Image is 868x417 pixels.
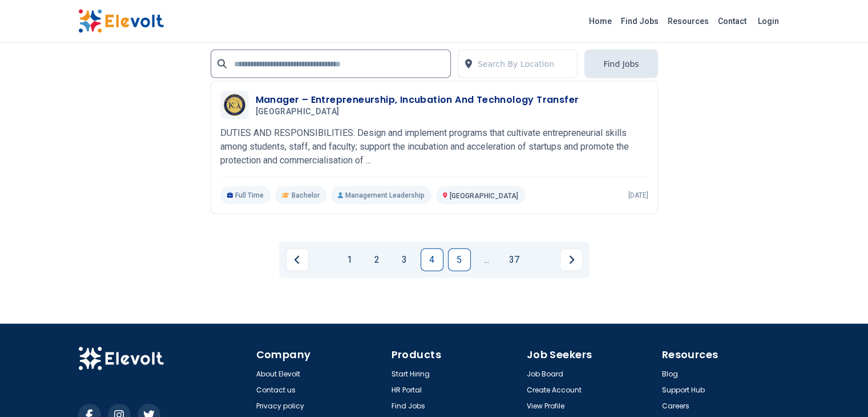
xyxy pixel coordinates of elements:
h4: Resources [662,347,790,363]
img: Elevolt [78,9,164,33]
button: Find Jobs [584,50,657,78]
a: Resources [663,12,713,30]
h4: Products [391,347,520,363]
h4: Company [256,347,385,363]
a: Page 37 [503,248,526,271]
p: Full Time [220,186,271,205]
a: Login [751,10,786,33]
a: About Elevolt [256,370,300,379]
p: [DATE] [628,191,648,200]
a: View Profile [527,402,564,411]
a: Page 3 [393,248,416,271]
a: Previous page [286,248,309,271]
span: [GEOGRAPHIC_DATA] [256,107,340,117]
img: Elevolt [78,347,164,371]
p: DUTIES AND RESPONSIBILITIES: Design and implement programs that cultivate entrepreneurial skills ... [220,126,648,167]
ul: Pagination [286,248,583,271]
a: Jump forward [475,248,498,271]
a: Privacy policy [256,402,304,411]
a: Page 1 [338,248,361,271]
img: KCA University [223,94,246,117]
a: Blog [662,370,678,379]
a: HR Portal [391,386,422,395]
a: Page 4 is your current page [421,248,443,271]
a: Contact [713,12,751,30]
a: Contact us [256,386,296,395]
a: Page 2 [366,248,389,271]
a: KCA UniversityManager – Entrepreneurship, Incubation And Technology Transfer[GEOGRAPHIC_DATA]DUTI... [220,91,648,205]
span: Bachelor [292,191,320,200]
a: Create Account [527,386,582,395]
a: Careers [662,402,689,411]
a: Start Hiring [391,370,430,379]
a: Home [584,12,616,30]
a: Job Board [527,370,563,379]
a: Next page [560,248,583,271]
iframe: Chat Widget [811,362,868,417]
a: Find Jobs [616,12,663,30]
a: Support Hub [662,386,705,395]
h4: Job Seekers [527,347,655,363]
span: [GEOGRAPHIC_DATA] [450,192,518,200]
a: Page 5 [448,248,471,271]
p: Management Leadership [331,186,431,205]
a: Find Jobs [391,402,425,411]
h3: Manager – Entrepreneurship, Incubation And Technology Transfer [256,93,579,107]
